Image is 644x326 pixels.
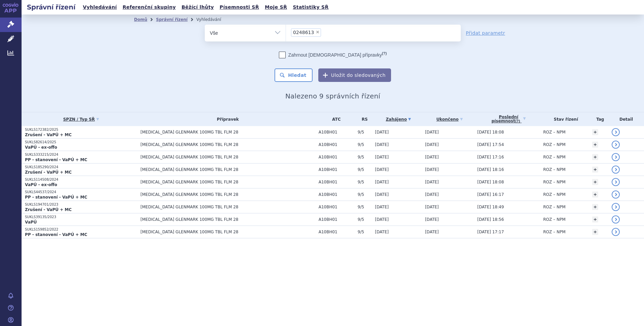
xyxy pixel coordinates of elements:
[382,51,387,56] abbr: (?)
[134,17,147,22] a: Domů
[25,227,137,232] p: SUKLS159852/2022
[375,205,389,209] span: [DATE]
[375,230,389,234] span: [DATE]
[25,182,57,187] strong: VaPÚ - ex-offo
[477,167,504,172] span: [DATE] 18:16
[319,217,354,222] span: A10BH01
[477,180,504,184] span: [DATE] 18:08
[543,230,566,234] span: ROZ – NPM
[425,230,439,234] span: [DATE]
[375,192,389,197] span: [DATE]
[25,207,72,212] strong: Zrušení - VaPÚ + MC
[589,112,609,126] th: Tag
[291,3,330,12] a: Statistiky SŘ
[612,190,620,199] a: detail
[180,3,216,12] a: Běžící lhůty
[592,216,598,223] a: +
[25,170,72,175] strong: Zrušení - VaPÚ + MC
[477,205,504,209] span: [DATE] 18:49
[140,130,309,135] span: [MEDICAL_DATA] GLENMARK 100MG TBL FLM 28
[358,192,372,197] span: 9/5
[354,112,372,126] th: RS
[81,3,119,12] a: Vyhledávání
[319,180,354,184] span: A10BH01
[25,215,137,219] p: SUKLS39135/2023
[425,130,439,135] span: [DATE]
[25,177,137,182] p: SUKLS114508/2024
[25,145,57,150] strong: VaPÚ - ex-offo
[543,192,566,197] span: ROZ – NPM
[156,17,188,22] a: Správní řízení
[425,142,439,147] span: [DATE]
[140,205,309,209] span: [MEDICAL_DATA] GLENMARK 100MG TBL FLM 28
[285,92,380,100] span: Nalezeno 9 správních řízení
[375,217,389,222] span: [DATE]
[319,192,354,197] span: A10BH01
[25,132,72,137] strong: Zrušení - VaPÚ + MC
[425,155,439,159] span: [DATE]
[25,152,137,157] p: SUKLS333215/2024
[375,155,389,159] span: [DATE]
[592,154,598,160] a: +
[612,215,620,224] a: detail
[612,128,620,136] a: detail
[425,167,439,172] span: [DATE]
[592,191,598,198] a: +
[466,30,505,36] a: Přidat parametr
[316,30,320,34] span: ×
[612,178,620,186] a: detail
[319,155,354,159] span: A10BH01
[358,167,372,172] span: 9/5
[275,68,313,82] button: Hledat
[540,112,589,126] th: Stav řízení
[425,192,439,197] span: [DATE]
[315,112,354,126] th: ATC
[25,232,87,237] strong: PP - stanovení - VaPÚ + MC
[319,130,354,135] span: A10BH01
[543,167,566,172] span: ROZ – NPM
[515,119,520,123] abbr: (?)
[25,140,137,145] p: SUKLS82614/2025
[358,142,372,147] span: 9/5
[425,115,474,124] a: Ukončeno
[137,112,315,126] th: Přípravek
[140,142,309,147] span: [MEDICAL_DATA] GLENMARK 100MG TBL FLM 28
[358,155,372,159] span: 9/5
[319,230,354,234] span: A10BH01
[196,14,230,25] li: Vyhledávání
[375,142,389,147] span: [DATE]
[543,155,566,159] span: ROZ – NPM
[25,220,37,225] strong: VaPÚ
[477,217,504,222] span: [DATE] 18:56
[140,167,309,172] span: [MEDICAL_DATA] GLENMARK 100MG TBL FLM 28
[140,180,309,184] span: [MEDICAL_DATA] GLENMARK 100MG TBL FLM 28
[293,30,314,35] span: 0248613
[592,129,598,135] a: +
[543,130,566,135] span: ROZ – NPM
[358,130,372,135] span: 9/5
[543,217,566,222] span: ROZ – NPM
[375,115,422,124] a: Zahájeno
[543,142,566,147] span: ROZ – NPM
[375,180,389,184] span: [DATE]
[140,192,309,197] span: [MEDICAL_DATA] GLENMARK 100MG TBL FLM 28
[612,166,620,174] a: detail
[612,228,620,236] a: detail
[22,2,81,12] h2: Správní řízení
[612,153,620,161] a: detail
[592,179,598,185] a: +
[358,205,372,209] span: 9/5
[25,127,137,132] p: SUKLS172382/2025
[477,155,504,159] span: [DATE] 17:16
[375,167,389,172] span: [DATE]
[358,180,372,184] span: 9/5
[425,205,439,209] span: [DATE]
[592,229,598,235] a: +
[25,115,137,124] a: SPZN / Typ SŘ
[279,52,387,58] label: Zahrnout [DEMOGRAPHIC_DATA] přípravky
[358,217,372,222] span: 9/5
[358,230,372,234] span: 9/5
[25,195,87,200] strong: PP - stanovení - VaPÚ + MC
[477,192,504,197] span: [DATE] 16:17
[612,141,620,149] a: detail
